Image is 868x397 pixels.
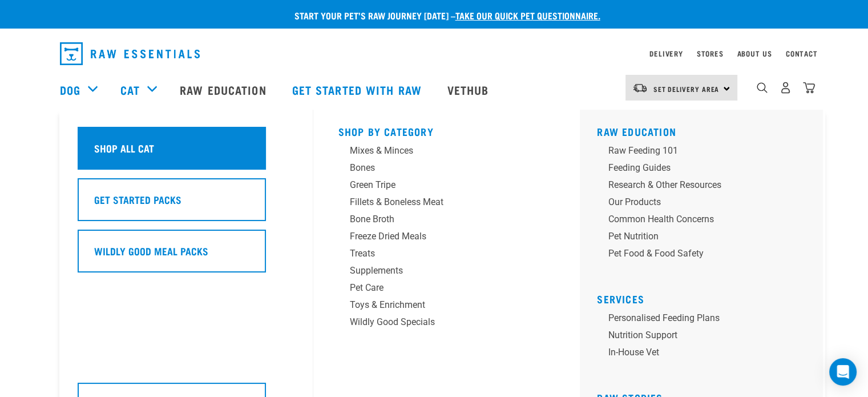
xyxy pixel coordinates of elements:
a: In-house vet [597,346,814,363]
div: Pet Food & Food Safety [608,247,786,260]
a: Supplements [338,264,555,281]
div: Toys & Enrichment [350,298,528,312]
div: Pet Care [350,281,528,295]
a: Research & Other Resources [597,178,814,195]
a: Wildly Good Specials [338,315,555,332]
a: Raw Education [168,67,280,113]
a: Pet Food & Food Safety [597,247,814,264]
a: Our Products [597,195,814,212]
span: Set Delivery Area [653,87,720,91]
img: home-icon@2x.png [803,82,815,94]
img: van-moving.png [632,83,648,93]
a: Bones [338,161,555,178]
div: Raw Feeding 101 [608,144,786,158]
div: Bone Broth [350,212,528,226]
a: Get Started Packs [78,178,294,230]
a: Fillets & Boneless Meat [338,195,555,212]
div: Open Intercom Messenger [829,358,857,386]
a: Delivery [649,51,683,55]
a: Shop All Cat [78,127,294,178]
img: home-icon-1@2x.png [757,82,768,93]
a: Get started with Raw [281,67,436,113]
a: Raw Feeding 101 [597,144,814,161]
div: Research & Other Resources [608,178,786,192]
a: Stores [697,51,724,55]
a: Bone Broth [338,212,555,230]
a: Feeding Guides [597,161,814,178]
a: About Us [737,51,772,55]
div: Treats [350,247,528,260]
a: Vethub [436,67,503,113]
a: Dog [60,81,80,98]
div: Green Tripe [350,178,528,192]
div: Common Health Concerns [608,212,786,226]
a: Green Tripe [338,178,555,195]
div: Freeze Dried Meals [350,230,528,243]
h5: Services [597,293,814,302]
a: Freeze Dried Meals [338,230,555,247]
a: Raw Education [597,129,676,134]
nav: dropdown navigation [51,38,818,70]
a: Nutrition Support [597,328,814,346]
div: Fillets & Boneless Meat [350,195,528,209]
a: take our quick pet questionnaire. [455,13,600,18]
div: Mixes & Minces [350,144,528,158]
img: Raw Essentials Logo [60,42,200,65]
a: Pet Nutrition [597,230,814,247]
div: Pet Nutrition [608,230,786,243]
a: Common Health Concerns [597,212,814,230]
div: Supplements [350,264,528,278]
a: Treats [338,247,555,264]
a: Cat [120,81,140,98]
div: Bones [350,161,528,175]
div: Wildly Good Specials [350,315,528,329]
h5: Shop By Category [338,126,555,135]
div: Feeding Guides [608,161,786,175]
a: Pet Care [338,281,555,298]
h5: Get Started Packs [94,192,181,207]
div: Our Products [608,195,786,209]
a: Personalised Feeding Plans [597,311,814,328]
a: Toys & Enrichment [338,298,555,315]
a: Wildly Good Meal Packs [78,230,294,281]
h5: Shop All Cat [94,141,154,155]
img: user.png [780,82,792,94]
a: Mixes & Minces [338,144,555,161]
a: Contact [786,51,818,55]
h5: Wildly Good Meal Packs [94,243,208,258]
